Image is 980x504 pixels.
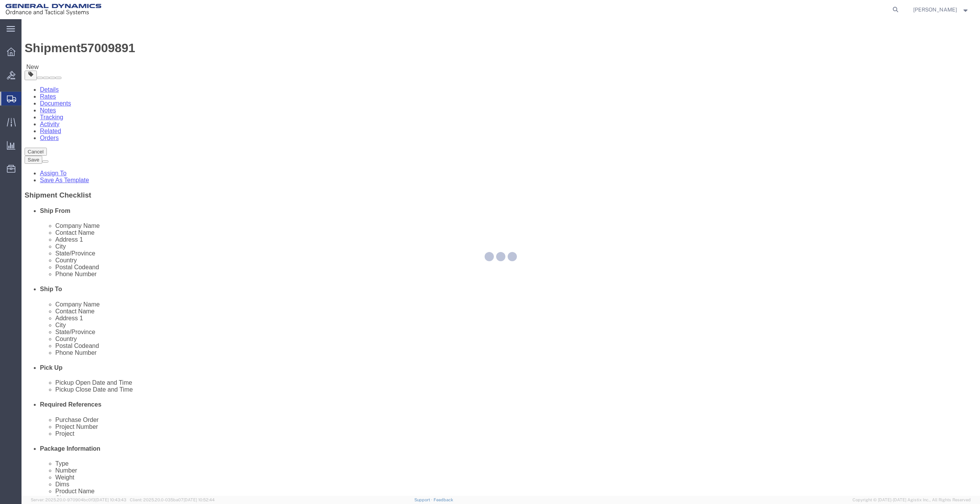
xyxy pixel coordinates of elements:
img: logo [5,4,101,15]
button: [PERSON_NAME] [913,5,970,14]
a: Support [414,497,434,502]
span: [DATE] 10:52:44 [184,497,215,502]
span: Client: 2025.20.0-035ba07 [130,497,215,502]
span: Server: 2025.20.0-970904bc0f3 [31,497,126,502]
span: Justin Bowdich [913,5,957,14]
span: [DATE] 10:43:43 [95,497,126,502]
span: Copyright © [DATE]-[DATE] Agistix Inc., All Rights Reserved [853,497,971,503]
a: Feedback [434,497,453,502]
